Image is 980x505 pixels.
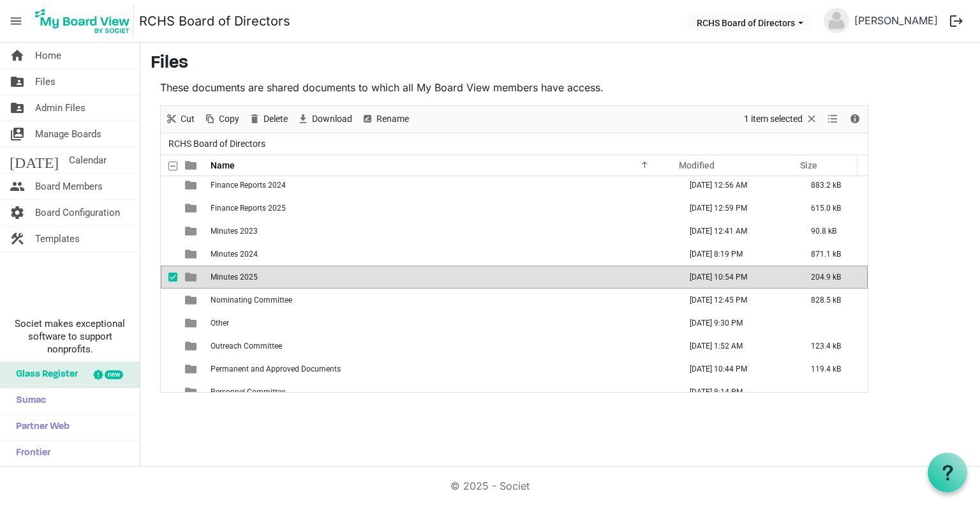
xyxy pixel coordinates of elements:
td: Permanent and Approved Documents is template cell column header Name [207,358,676,381]
td: checkbox [161,335,177,358]
button: View dropdownbutton [825,111,840,127]
img: no-profile-picture.svg [824,8,849,33]
button: Selection [742,111,820,127]
td: 828.5 kB is template cell column header Size [798,289,868,312]
button: Delete [246,111,290,127]
span: Download [311,111,353,127]
div: Download [292,106,357,133]
div: View [822,106,844,133]
td: 204.9 kB is template cell column header Size [798,266,868,289]
button: Rename [359,111,412,127]
span: Board Members [35,174,103,199]
span: Frontier [10,441,50,466]
span: Nominating Committee [211,296,292,305]
td: 883.2 kB is template cell column header Size [798,174,868,197]
td: Minutes 2023 is template cell column header Name [207,220,676,243]
span: switch_account [10,121,25,147]
td: 871.1 kB is template cell column header Size [798,243,868,266]
td: is template cell column header type [177,381,207,403]
td: September 22, 2025 12:59 PM column header Modified [676,197,798,220]
td: Minutes 2024 is template cell column header Name [207,243,676,266]
span: people [10,174,25,199]
span: Permanent and Approved Documents [211,365,341,373]
td: 90.8 kB is template cell column header Size [798,220,868,243]
span: Glass Register [10,362,78,388]
span: Templates [35,226,80,252]
td: is template cell column header Size [798,312,868,335]
span: Admin Files [35,95,85,121]
span: RCHS Board of Directors [166,136,268,152]
div: Clear selection [739,106,822,133]
td: is template cell column header type [177,174,207,197]
button: Details [847,111,864,127]
td: checkbox [161,381,177,403]
span: Sumac [10,388,46,414]
td: checkbox [161,197,177,220]
td: is template cell column header type [177,220,207,243]
td: checkbox [161,266,177,289]
a: My Board View Logo [31,5,139,37]
div: Details [844,106,866,133]
td: Other is template cell column header Name [207,312,676,335]
span: menu [4,9,28,33]
span: folder_shared [10,69,25,94]
td: is template cell column header type [177,312,207,335]
span: Rename [375,111,410,127]
td: November 27, 2023 9:30 PM column header Modified [676,312,798,335]
td: Finance Reports 2025 is template cell column header Name [207,197,676,220]
span: settings [10,200,25,225]
td: 123.4 kB is template cell column header Size [798,335,868,358]
span: Cut [179,111,196,127]
img: My Board View Logo [31,5,134,37]
span: Modified [679,160,715,170]
span: folder_shared [10,95,25,121]
td: February 01, 2025 8:19 PM column header Modified [676,243,798,266]
td: June 18, 2025 12:56 AM column header Modified [676,174,798,197]
span: Minutes 2025 [211,273,258,282]
span: construction [10,226,25,252]
td: is template cell column header Size [798,381,868,403]
span: Name [211,160,235,170]
td: is template cell column header type [177,289,207,312]
td: March 24, 2025 10:44 PM column header Modified [676,358,798,381]
button: RCHS Board of Directors dropdownbutton [688,13,812,31]
button: Cut [163,111,197,127]
span: Outreach Committee [211,342,282,350]
button: Download [295,111,355,127]
td: is template cell column header type [177,266,207,289]
div: Delete [244,106,292,133]
span: Societ makes exceptional software to support nonprofits. [6,317,134,356]
span: Other [211,319,229,328]
div: Rename [357,106,413,133]
td: May 21, 2024 12:45 PM column header Modified [676,289,798,312]
a: © 2025 - Societ [450,479,530,492]
span: Calendar [69,147,107,173]
td: checkbox [161,220,177,243]
td: is template cell column header type [177,335,207,358]
td: May 19, 2025 10:54 PM column header Modified [676,266,798,289]
td: checkbox [161,312,177,335]
td: Personnel Committee is template cell column header Name [207,381,676,403]
span: Home [35,43,61,68]
span: [DATE] [10,147,59,173]
span: Copy [218,111,241,127]
td: checkbox [161,243,177,266]
span: Minutes 2023 [211,227,258,236]
td: May 18, 2024 1:52 AM column header Modified [676,335,798,358]
span: Personnel Committee [211,388,285,396]
td: 615.0 kB is template cell column header Size [798,197,868,220]
td: Minutes 2025 is template cell column header Name [207,266,676,289]
td: checkbox [161,358,177,381]
td: Outreach Committee is template cell column header Name [207,335,676,358]
span: Manage Boards [35,121,101,147]
a: RCHS Board of Directors [139,8,290,34]
span: Finance Reports 2025 [211,204,286,213]
p: These documents are shared documents to which all My Board View members have access. [160,80,868,95]
span: home [10,43,25,68]
span: Minutes 2024 [211,250,258,259]
button: Copy [202,111,242,127]
td: January 16, 2024 12:41 AM column header Modified [676,220,798,243]
button: logout [943,8,970,34]
a: [PERSON_NAME] [849,8,943,33]
span: Delete [262,111,289,127]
